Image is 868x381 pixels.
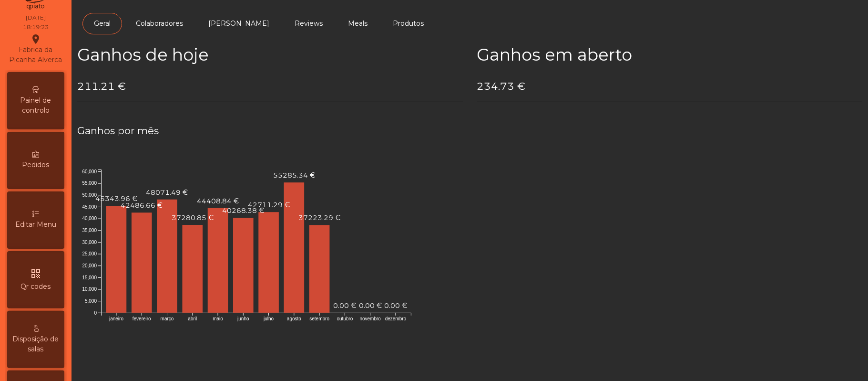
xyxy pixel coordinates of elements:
i: location_on [30,33,41,45]
text: 45343.96 € [95,194,137,203]
text: 0.00 € [359,301,382,310]
span: Editar Menu [15,220,56,230]
div: [DATE] [26,13,46,22]
text: 42711.29 € [248,201,290,209]
text: janeiro [109,316,123,321]
text: novembro [360,316,381,321]
h2: Ganhos em aberto [477,45,863,65]
text: 15,000 [82,275,97,280]
a: Geral [82,13,122,34]
h2: Ganhos de hoje [77,45,463,65]
text: abril [188,316,197,321]
text: 55,000 [82,180,97,186]
span: Painel de controlo [10,95,62,116]
text: agosto [287,316,301,321]
text: março [161,316,174,321]
text: 48071.49 € [146,188,188,197]
text: 45,000 [82,204,97,210]
a: Reviews [283,13,334,34]
text: 0.00 € [333,301,356,310]
h4: 234.73 € [477,79,863,94]
text: junho [237,316,249,321]
text: setembro [309,316,329,321]
text: 20,000 [82,263,97,268]
text: 30,000 [82,240,97,245]
text: 35,000 [82,228,97,233]
h4: Ganhos por mês [77,124,862,138]
text: 40268.38 € [222,206,264,215]
text: 37280.85 € [172,213,214,222]
a: Colaboradores [124,13,194,34]
text: 10,000 [82,286,97,292]
a: Produtos [381,13,435,34]
text: julho [263,316,274,321]
span: Qr codes [21,282,51,292]
a: Meals [337,13,379,34]
i: qr_code [30,268,41,279]
text: 37223.29 € [298,213,340,222]
h4: 211.21 € [77,79,463,94]
text: 44408.84 € [197,197,239,205]
text: 42486.66 € [121,201,163,210]
text: maio [213,316,223,321]
span: Pedidos [22,160,50,170]
text: fevereiro [133,316,151,321]
text: 50,000 [82,192,97,198]
text: 0.00 € [384,301,407,310]
text: 60,000 [82,169,97,174]
a: [PERSON_NAME] [197,13,281,34]
text: outubro [337,316,353,321]
text: 25,000 [82,251,97,256]
text: 0 [94,310,97,316]
div: Fabrica da Picanha Alverca [8,33,64,65]
text: dezembro [385,316,407,321]
text: 40,000 [82,216,97,221]
text: 55285.34 € [273,171,315,180]
span: Disposição de salas [10,334,62,354]
div: 18:19:23 [23,23,49,32]
text: 5,000 [85,298,97,304]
